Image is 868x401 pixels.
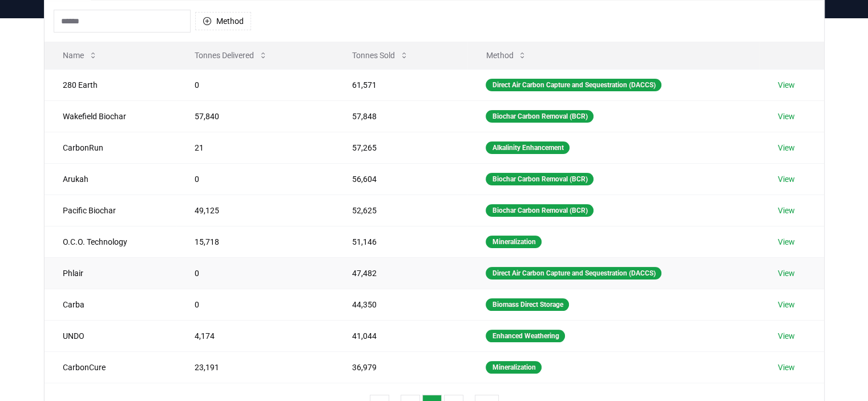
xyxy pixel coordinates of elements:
[45,163,177,195] td: Arukah
[176,257,334,289] td: 0
[778,236,795,248] a: View
[778,299,795,310] a: View
[176,100,334,132] td: 57,840
[45,351,177,383] td: CarbonCure
[185,44,277,67] button: Tonnes Delivered
[486,173,594,185] div: Biochar Carbon Removal (BCR)
[486,79,661,91] div: Direct Air Carbon Capture and Sequestration (DACCS)
[486,298,569,311] div: Biomass Direct Storage
[195,12,251,30] button: Method
[45,69,177,100] td: 280 Earth
[778,79,795,91] a: View
[334,257,467,289] td: 47,482
[45,132,177,163] td: CarbonRun
[334,163,467,195] td: 56,604
[176,163,334,195] td: 0
[334,351,467,383] td: 36,979
[343,44,418,67] button: Tonnes Sold
[176,320,334,351] td: 4,174
[778,111,795,122] a: View
[334,226,467,257] td: 51,146
[334,195,467,226] td: 52,625
[45,195,177,226] td: Pacific Biochar
[45,320,177,351] td: UNDO
[486,141,570,154] div: Alkalinity Enhancement
[176,69,334,100] td: 0
[334,69,467,100] td: 61,571
[54,44,107,67] button: Name
[334,132,467,163] td: 57,265
[176,195,334,226] td: 49,125
[486,361,542,374] div: Mineralization
[176,226,334,257] td: 15,718
[334,289,467,320] td: 44,350
[778,330,795,342] a: View
[778,362,795,373] a: View
[778,173,795,185] a: View
[486,110,594,123] div: Biochar Carbon Removal (BCR)
[176,289,334,320] td: 0
[486,204,594,217] div: Biochar Carbon Removal (BCR)
[778,142,795,153] a: View
[176,132,334,163] td: 21
[45,100,177,132] td: Wakefield Biochar
[45,257,177,289] td: Phlair
[45,289,177,320] td: Carba
[778,268,795,279] a: View
[45,226,177,257] td: O.C.O. Technology
[176,351,334,383] td: 23,191
[486,330,565,342] div: Enhanced Weathering
[477,44,536,67] button: Method
[778,205,795,216] a: View
[334,100,467,132] td: 57,848
[334,320,467,351] td: 41,044
[486,267,661,280] div: Direct Air Carbon Capture and Sequestration (DACCS)
[486,236,542,248] div: Mineralization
